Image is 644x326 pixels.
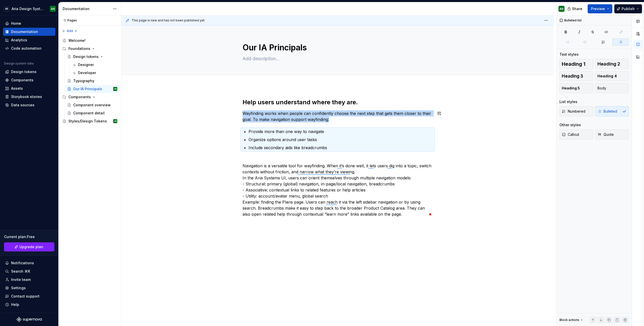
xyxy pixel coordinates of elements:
[11,285,26,290] div: Settings
[11,86,23,91] div: Assets
[132,18,205,22] span: This page is new and has not been published yet.
[622,6,635,11] span: Publish
[3,284,55,292] a: Settings
[11,277,31,282] div: Invite team
[73,103,111,108] div: Component overview
[597,86,606,91] span: Body
[11,302,19,307] div: Help
[595,59,629,69] button: Heading 2
[60,18,77,22] div: Pages
[73,86,102,91] div: Our IA Principals
[78,70,96,75] div: Developer
[3,84,55,92] a: Assets
[73,54,99,59] div: Design tokens
[12,6,44,11] div: Aria Design System
[3,19,55,27] a: Home
[68,119,107,124] div: Styles/Design Tokens
[68,46,90,51] div: Foundations
[559,318,579,322] div: Block actions
[249,137,433,143] p: Organize options around user tasks
[3,292,55,300] button: Contact support
[63,6,110,11] div: Documentation
[11,46,42,51] div: Code automation
[559,106,593,116] button: Numbered
[1,3,57,14] button: ASAria Design SystemAN
[595,129,629,140] button: Quote
[588,4,612,13] button: Preview
[65,85,119,93] a: Our IA PrincipalsAN
[597,132,614,137] span: Quote
[60,37,119,125] div: Page tree
[559,99,577,104] div: List styles
[11,21,21,26] div: Home
[242,42,432,54] textarea: Our IA Principals
[73,78,94,83] div: Typography
[562,109,585,114] span: Numbered
[60,27,79,35] button: Add
[19,244,43,249] span: Upgrade plan
[11,103,34,108] div: Data sources
[595,83,629,93] button: Body
[3,267,55,275] button: Search ⌘K
[559,122,581,127] div: Other styles
[559,7,563,11] div: AN
[562,86,580,91] span: Heading 5
[3,101,55,109] a: Data sources
[4,61,34,66] div: Design system data
[243,157,433,217] p: Navigation is a versatile tool for wayfinding. When it’s done well, it lets users dig into a topi...
[3,276,55,284] a: Invite team
[4,6,10,12] div: AS
[67,29,73,33] span: Add
[559,316,584,323] div: Block actions
[17,317,42,322] svg: Supernova Logo
[70,61,119,69] a: Designer
[11,94,42,99] div: Storybook stories
[3,259,55,267] button: Notifications
[249,145,433,151] p: Include secondary aids like breadcrumbs
[3,93,55,101] a: Storybook stories
[11,29,38,34] div: Documentation
[60,45,119,53] div: Foundations
[595,71,629,81] button: Heading 4
[11,260,34,266] div: Notifications
[11,38,27,43] div: Analytics
[3,28,55,36] a: Documentation
[597,74,617,79] span: Heading 4
[11,69,36,74] div: Design tokens
[65,77,119,85] a: Typography
[60,37,119,45] a: Welcome!
[243,110,433,122] p: Wayfinding works when people can confidently choose the next step that gets them closer to their ...
[114,86,116,91] div: AN
[559,71,593,81] button: Heading 3
[565,4,586,13] button: Share
[51,7,55,11] div: AN
[614,4,642,13] button: Publish
[11,294,39,299] div: Contact support
[559,129,593,140] button: Callout
[562,132,579,137] span: Callout
[572,6,582,11] span: Share
[11,78,33,83] div: Components
[73,111,105,116] div: Component detail
[3,301,55,309] button: Help
[243,98,433,217] div: To enrich screen reader interactions, please activate Accessibility in Grammarly extension settings
[559,83,593,93] button: Heading 5
[65,53,119,61] a: Design tokens
[243,98,433,106] h2: Help users understand where they are.
[3,44,55,52] a: Code automation
[68,94,91,100] div: Components
[60,93,119,101] div: Components
[559,52,579,57] div: Text styles
[11,269,30,274] div: Search ⌘K
[559,59,593,69] button: Heading 1
[114,119,116,124] div: AN
[4,234,54,239] div: Current plan : Free
[70,69,119,77] a: Developer
[562,74,583,79] span: Heading 3
[68,38,86,43] div: Welcome!
[78,62,94,67] div: Designer
[562,61,585,67] span: Heading 1
[591,6,605,11] span: Preview
[597,61,620,67] span: Heading 2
